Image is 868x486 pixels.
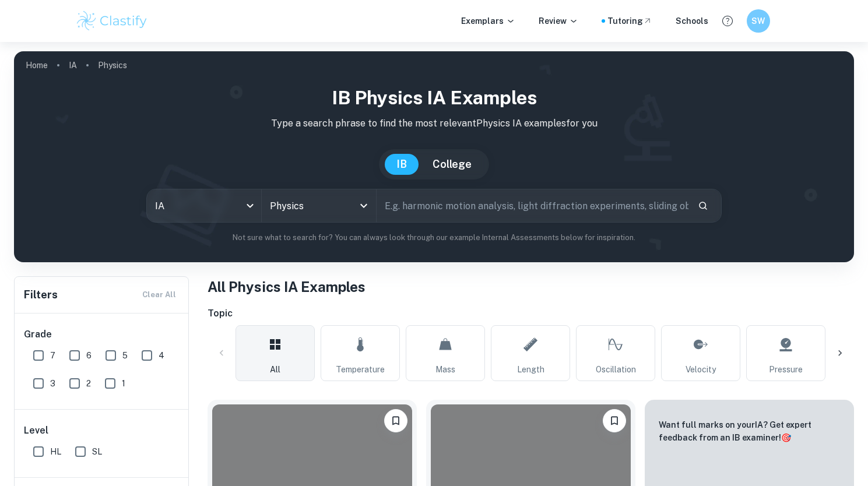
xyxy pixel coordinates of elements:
[86,349,92,362] span: 6
[23,117,845,131] p: Type a search phrase to find the most relevant Physics IA examples for you
[50,377,55,390] span: 3
[718,11,737,31] button: Help and Feedback
[50,445,61,458] span: HL
[676,15,708,27] a: Schools
[435,363,455,376] span: Mass
[596,363,636,376] span: Oscillation
[86,377,91,390] span: 2
[693,196,713,216] button: Search
[517,363,544,376] span: Length
[356,198,372,214] button: Open
[421,154,483,175] button: College
[659,418,840,444] p: Want full marks on your IA ? Get expert feedback from an IB examiner!
[122,349,128,362] span: 5
[50,349,55,362] span: 7
[385,154,419,175] button: IB
[147,189,261,222] div: IA
[92,445,102,458] span: SL
[122,377,125,390] span: 1
[98,59,127,72] p: Physics
[384,409,407,432] button: Bookmark
[75,9,149,33] img: Clastify logo
[603,409,626,432] button: Bookmark
[377,189,688,222] input: E.g. harmonic motion analysis, light diffraction experiments, sliding objects down a ramp...
[208,276,854,297] h1: All Physics IA Examples
[24,424,180,438] h6: Level
[607,15,652,27] a: Tutoring
[769,363,803,376] span: Pressure
[336,363,385,376] span: Temperature
[461,15,515,27] p: Exemplars
[159,349,164,362] span: 4
[539,15,578,27] p: Review
[23,232,845,244] p: Not sure what to search for? You can always look through our example Internal Assessments below f...
[270,363,280,376] span: All
[14,51,854,262] img: profile cover
[23,84,845,112] h1: IB Physics IA examples
[686,363,716,376] span: Velocity
[24,287,58,303] h6: Filters
[751,15,765,27] h6: SW
[781,433,791,442] span: 🎯
[24,327,180,341] h6: Grade
[208,307,854,321] h6: Topic
[747,9,770,33] button: SW
[69,57,77,73] a: IA
[26,57,48,73] a: Home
